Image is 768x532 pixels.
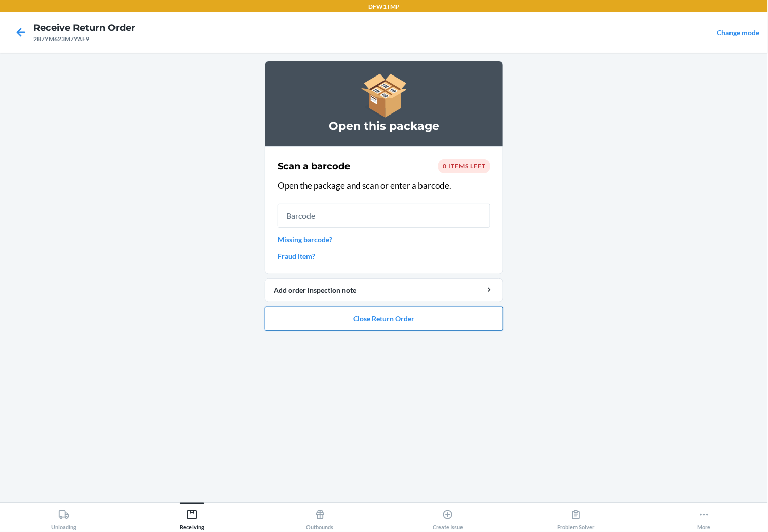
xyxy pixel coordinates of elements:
[717,28,760,37] a: Change mode
[51,505,76,530] div: Unloading
[128,503,256,530] button: Receiving
[368,2,400,11] p: DFW1TMP
[557,505,595,530] div: Problem Solver
[33,34,135,44] div: 2B7YM623M7YAF9
[278,160,350,173] h2: Scan a barcode
[698,505,711,530] div: More
[265,307,503,331] button: Close Return Order
[512,503,640,530] button: Problem Solver
[278,251,490,261] a: Fraud item?
[274,285,494,295] div: Add order inspection note
[278,179,490,193] p: Open the package and scan or enter a barcode.
[443,162,486,170] span: 0 items left
[256,503,384,530] button: Outbounds
[278,118,490,134] h3: Open this package
[433,505,463,530] div: Create Issue
[278,204,490,228] input: Barcode
[306,505,334,530] div: Outbounds
[384,503,512,530] button: Create Issue
[33,21,135,34] h4: Receive Return Order
[180,505,204,530] div: Receiving
[640,503,768,530] button: More
[278,234,490,245] a: Missing barcode?
[265,278,503,302] button: Add order inspection note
